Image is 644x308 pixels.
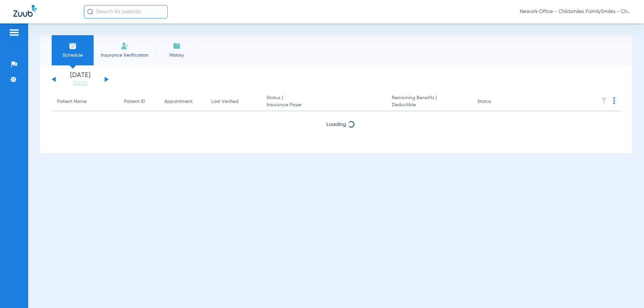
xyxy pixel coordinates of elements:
[520,8,631,15] span: Newark Office - Childsmiles FamilySmiles - ChildSmiles [GEOGRAPHIC_DATA] - [GEOGRAPHIC_DATA] Gene...
[60,80,100,87] a: [DATE]
[386,93,472,111] th: Remaining Benefits |
[87,9,93,15] img: Search Icon
[99,52,151,59] span: Insurance Verification
[124,98,145,105] div: Patient ID
[326,122,346,127] span: Loading
[57,98,113,105] div: Patient Name
[57,52,89,59] span: Schedule
[9,28,19,37] img: hamburger-icon
[211,98,238,105] div: Last Verified
[121,42,129,50] img: Manual Insurance Verification
[267,102,381,109] span: Insurance Payer
[69,42,77,50] img: Schedule
[124,98,154,105] div: Patient ID
[164,98,193,105] div: Appointment
[84,5,168,18] input: Search for patients
[164,98,201,105] div: Appointment
[161,52,193,59] span: History
[601,97,607,104] img: filter.svg
[173,42,181,50] img: History
[57,98,87,105] div: Patient Name
[392,102,466,109] span: Deductible
[261,93,386,111] th: Status |
[13,5,37,17] img: Zuub Logo
[211,98,256,105] div: Last Verified
[613,97,615,104] img: group-dot-blue.svg
[60,72,100,87] li: [DATE]
[472,93,517,111] th: Status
